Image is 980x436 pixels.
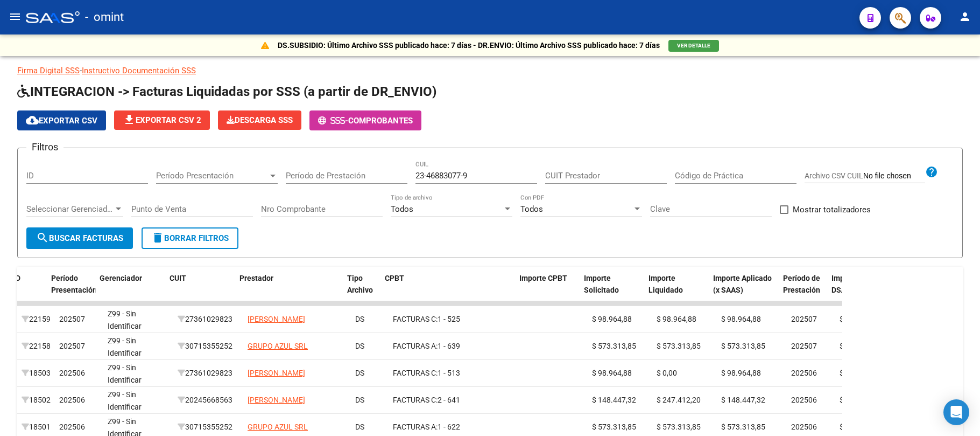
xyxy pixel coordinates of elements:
[831,274,879,295] span: Importe CPBT DS/DC
[235,267,343,314] datatable-header-cell: Prestador
[958,10,971,23] mat-icon: person
[26,114,39,127] mat-icon: cloud_download
[520,204,543,214] span: Todos
[85,5,124,29] span: - omint
[108,336,142,357] span: Z99 - Sin Identificar
[26,204,114,214] span: Seleccionar Gerenciador
[805,171,863,180] span: Archivo CSV CUIL
[343,267,380,314] datatable-header-cell: Tipo Archivo
[791,396,817,404] span: 202506
[391,204,413,214] span: Todos
[943,399,969,425] div: Open Intercom Messenger
[59,423,85,431] span: 202506
[59,369,85,377] span: 202506
[108,309,142,330] span: Z99 - Sin Identificar
[592,423,636,431] span: $ 573.313,85
[123,113,136,126] mat-icon: file_download
[519,274,567,282] span: Importe CPBT
[248,423,308,431] span: GRUPO AZUL SRL
[108,390,142,411] span: Z99 - Sin Identificar
[925,165,938,178] mat-icon: help
[677,43,710,49] span: VER DETALLE
[380,267,515,314] datatable-header-cell: CPBT
[142,227,238,249] button: Borrar Filtros
[82,66,196,75] a: Instructivo Documentación SSS
[385,274,404,282] span: CPBT
[827,267,892,314] datatable-header-cell: Importe CPBT DS/DC
[248,315,305,323] span: [PERSON_NAME]
[355,369,364,377] span: DS
[393,315,438,323] span: FACTURAS C:
[95,267,165,314] datatable-header-cell: Gerenciador
[51,274,97,295] span: Período Presentación
[59,342,85,350] span: 202507
[26,227,133,249] button: Buscar Facturas
[17,66,80,75] a: Firma Digital SSS
[840,396,860,404] span: $ 0,00
[318,116,348,126] span: -
[36,231,49,244] mat-icon: search
[791,369,817,377] span: 202506
[47,267,95,314] datatable-header-cell: Período Presentación
[178,421,239,433] div: 30715355252
[393,340,519,352] div: 1 - 639
[657,369,677,377] span: $ 0,00
[793,203,871,216] span: Mostrar totalizadores
[840,342,860,350] span: $ 0,00
[22,313,51,326] div: 22159
[657,315,696,323] span: $ 98.964,88
[863,171,925,181] input: Archivo CSV CUIL
[657,342,701,350] span: $ 573.313,85
[108,363,142,384] span: Z99 - Sin Identificar
[592,342,636,350] span: $ 573.313,85
[779,267,827,314] datatable-header-cell: Período de Prestación
[248,342,308,350] span: GRUPO AZUL SRL
[721,369,761,377] span: $ 98.964,88
[13,274,20,282] span: ID
[592,369,632,377] span: $ 98.964,88
[393,421,519,433] div: 1 - 622
[355,315,364,323] span: DS
[151,233,229,243] span: Borrar Filtros
[123,115,201,125] span: Exportar CSV 2
[584,274,619,295] span: Importe Solicitado
[592,315,632,323] span: $ 98.964,88
[393,394,519,406] div: 2 - 641
[783,274,820,295] span: Período de Prestación
[393,342,438,350] span: FACTURAS A:
[355,423,364,431] span: DS
[151,231,164,244] mat-icon: delete
[355,396,364,404] span: DS
[22,367,51,379] div: 18503
[348,116,413,126] span: Comprobantes
[17,65,963,77] p: -
[840,423,860,431] span: $ 0,00
[278,39,660,51] p: DS.SUBSIDIO: Último Archivo SSS publicado hace: 7 días - DR.ENVIO: Último Archivo SSS publicado h...
[59,315,85,323] span: 202507
[239,274,273,282] span: Prestador
[840,369,860,377] span: $ 0,00
[713,274,772,295] span: Importe Aplicado (x SAAS)
[178,340,239,352] div: 30715355252
[17,110,106,130] button: Exportar CSV
[347,274,373,295] span: Tipo Archivo
[218,110,301,130] app-download-masive: Descarga masiva de comprobantes (adjuntos)
[657,423,701,431] span: $ 573.313,85
[218,110,301,130] button: Descarga SSS
[355,342,364,350] span: DS
[721,315,761,323] span: $ 98.964,88
[22,421,51,433] div: 18501
[227,115,293,125] span: Descarga SSS
[178,313,239,326] div: 27361029823
[580,267,644,314] datatable-header-cell: Importe Solicitado
[709,267,779,314] datatable-header-cell: Importe Aplicado (x SAAS)
[114,110,210,130] button: Exportar CSV 2
[170,274,186,282] span: CUIT
[22,394,51,406] div: 18502
[309,110,421,130] button: -Comprobantes
[36,233,123,243] span: Buscar Facturas
[657,396,701,404] span: $ 247.412,20
[17,84,436,99] span: INTEGRACION -> Facturas Liquidadas por SSS (a partir de DR_ENVIO)
[178,367,239,379] div: 27361029823
[22,340,51,352] div: 22158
